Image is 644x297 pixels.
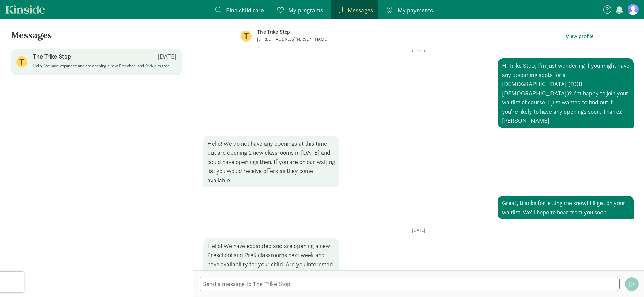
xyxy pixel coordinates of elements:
p: [DATE] [158,52,176,61]
p: Hello! We have expanded and are opening a new Preschool and PreK classrooms next week and have av... [33,63,176,69]
span: My payments [397,5,433,15]
figure: T [16,56,27,67]
span: My programs [288,5,323,15]
figure: T [241,31,252,42]
div: Hello! We have expanded and are opening a new Preschool and PreK classrooms next week and have av... [203,238,339,281]
span: View profile [566,32,594,40]
a: View profile [563,31,596,41]
p: [DATE] [203,228,634,233]
button: View profile [563,32,596,41]
a: Kinside [5,5,45,14]
span: Find child care [226,5,264,15]
p: The Trike Stop [257,27,471,37]
span: Messages [348,5,373,15]
div: Hi Trike Stop, I'm just wondering if you might have any upcoming spots for a [DEMOGRAPHIC_DATA] (... [498,58,634,128]
p: The Trike Stop [33,52,71,61]
div: Great, thanks for letting me know! I'll get on your waitlist. We'll hope to hear from you soon! [498,196,634,219]
p: [STREET_ADDRESS][PERSON_NAME] [257,37,424,42]
div: Hello! We do not have any openings at this time but are opening 2 new classrooms in [DATE] and co... [203,136,339,187]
